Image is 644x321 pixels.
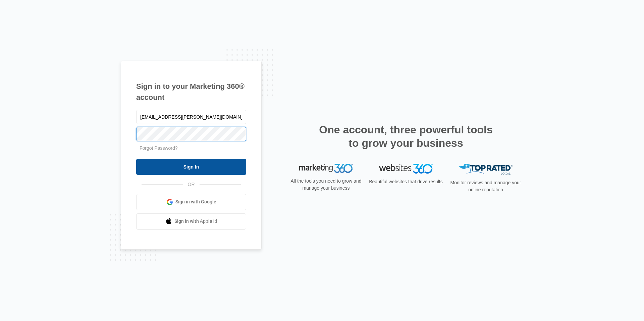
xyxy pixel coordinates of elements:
p: Beautiful websites that drive results [368,178,443,185]
img: Websites 360 [379,164,433,174]
h2: One account, three powerful tools to grow your business [317,123,495,150]
p: Monitor reviews and manage your online reputation [448,179,523,193]
h1: Sign in to your Marketing 360® account [136,81,246,103]
p: All the tools you need to grow and manage your business [288,178,364,192]
span: Sign in with Apple Id [174,218,217,225]
span: OR [183,181,200,188]
img: Marketing 360 [299,164,353,173]
input: Email [136,110,246,124]
input: Sign In [136,159,246,175]
img: Top Rated Local [459,164,513,175]
a: Forgot Password? [140,145,178,151]
a: Sign in with Google [136,194,246,210]
span: Sign in with Google [175,198,216,205]
a: Sign in with Apple Id [136,213,246,230]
